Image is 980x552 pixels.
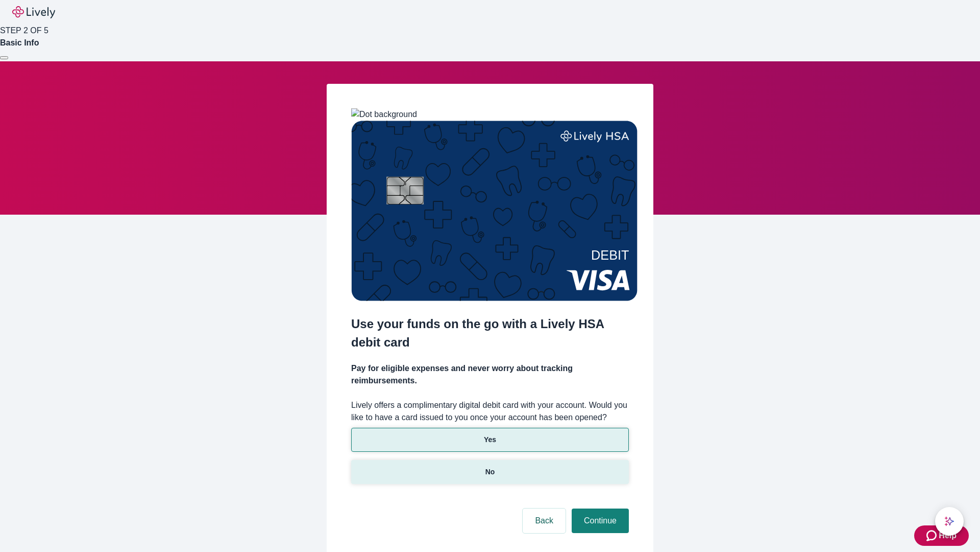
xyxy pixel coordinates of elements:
[935,507,964,536] button: chat
[485,467,495,477] p: No
[351,399,629,424] label: Lively offers a complimentary digital debit card with your account. Would you like to have a card...
[926,530,939,542] svg: Zendesk support icon
[484,434,496,445] p: Yes
[351,108,417,121] img: Dot background
[351,121,638,301] img: Debit card
[914,525,969,546] button: Zendesk support iconHelp
[944,516,954,526] svg: Lively AI Assistant
[572,509,629,533] button: Continue
[523,509,566,533] button: Back
[351,428,629,452] button: Yes
[351,362,629,387] h4: Pay for eligible expenses and never worry about tracking reimbursements.
[939,530,957,542] span: Help
[12,6,55,18] img: Lively
[351,315,629,352] h2: Use your funds on the go with a Lively HSA debit card
[351,460,629,484] button: No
